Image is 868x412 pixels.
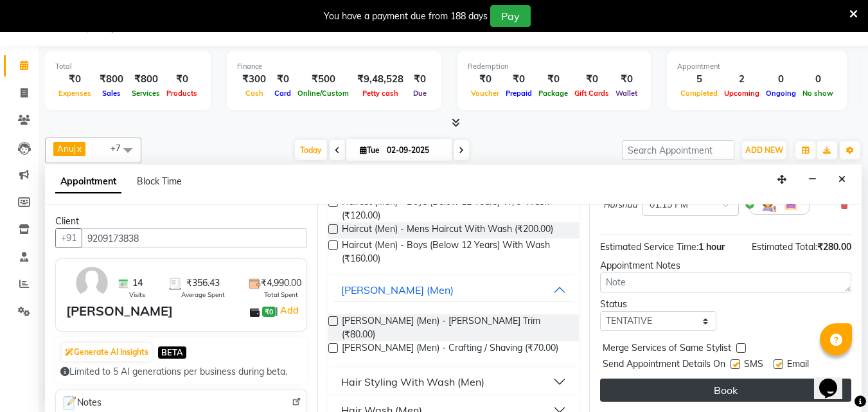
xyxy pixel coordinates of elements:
[66,301,173,321] div: [PERSON_NAME]
[57,143,76,154] span: Anuj
[600,259,851,273] div: Appointment Notes
[341,374,484,390] div: Hair Styling With Wash (Men)
[490,5,531,27] button: Pay
[342,314,569,341] span: [PERSON_NAME] (Men) - [PERSON_NAME] Trim (₹80.00)
[55,72,94,87] div: ₹0
[622,140,734,160] input: Search Appointment
[341,282,454,298] div: [PERSON_NAME] (Men)
[342,238,569,265] span: Haircut (Men) - Boys (Below 12 Years) With Wash (₹160.00)
[763,72,799,87] div: 0
[55,170,121,193] span: Appointment
[237,61,431,72] div: Finance
[600,298,716,311] div: Status
[55,61,200,72] div: Total
[342,195,569,222] span: Haircut (Men) - Boys (Below 12 Years) W/O Wash (₹120.00)
[571,89,612,98] span: Gift Cards
[294,89,352,98] span: Online/Custom
[535,72,571,87] div: ₹0
[721,72,763,87] div: 2
[128,72,163,87] div: ₹800
[99,89,124,98] span: Sales
[833,170,851,190] button: Close
[603,199,637,211] span: Harshad
[82,228,307,248] input: Search by Name/Mobile/Email/Code
[468,89,502,98] span: Voucher
[612,72,641,87] div: ₹0
[468,72,502,87] div: ₹0
[261,276,301,290] span: ₹4,990.00
[357,145,383,155] span: Tue
[62,343,152,361] button: Generate AI Insights
[814,361,855,399] iframe: chat widget
[137,175,182,187] span: Block Time
[237,72,271,87] div: ₹300
[744,357,763,373] span: SMS
[760,197,775,212] img: Hairdresser.png
[278,303,301,318] a: Add
[359,89,402,98] span: Petty cash
[271,72,294,87] div: ₹0
[61,395,102,411] span: Notes
[294,72,352,87] div: ₹500
[55,89,94,98] span: Expenses
[603,357,725,373] span: Send Appointment Details On
[745,145,783,155] span: ADD NEW
[817,241,851,253] span: ₹280.00
[94,72,128,87] div: ₹800
[60,365,302,379] div: Limited to 5 AI generations per business during beta.
[600,379,851,402] button: Book
[181,290,225,300] span: Average Spent
[677,61,837,72] div: Appointment
[242,89,267,98] span: Cash
[752,241,817,253] span: Estimated Total:
[502,89,535,98] span: Prepaid
[721,89,763,98] span: Upcoming
[698,241,725,253] span: 1 hour
[342,341,558,357] span: [PERSON_NAME] (Men) - Crafting / Shaving (₹70.00)
[535,89,571,98] span: Package
[342,222,553,238] span: Haircut (Men) - Mens Haircut With Wash (₹200.00)
[409,72,431,87] div: ₹0
[163,89,200,98] span: Products
[276,303,301,318] span: |
[55,228,82,248] button: +91
[783,197,799,212] img: Interior.png
[799,72,837,87] div: 0
[264,290,298,300] span: Total Spent
[132,276,143,290] span: 14
[262,307,276,317] span: ₹0
[271,89,294,98] span: Card
[55,215,307,228] div: Client
[383,141,447,160] input: 2025-09-02
[742,141,786,159] button: ADD NEW
[468,61,641,72] div: Redemption
[163,72,200,87] div: ₹0
[129,290,145,300] span: Visits
[333,370,574,393] button: Hair Styling With Wash (Men)
[677,72,721,87] div: 5
[502,72,535,87] div: ₹0
[73,264,111,301] img: avatar
[410,89,430,98] span: Due
[186,276,220,290] span: ₹356.43
[111,143,130,153] span: +7
[603,341,731,357] span: Merge Services of Same Stylist
[612,89,641,98] span: Wallet
[571,72,612,87] div: ₹0
[76,143,82,154] a: x
[799,89,837,98] span: No show
[677,89,721,98] span: Completed
[600,241,698,253] span: Estimated Service Time:
[158,346,186,359] span: BETA
[333,278,574,301] button: [PERSON_NAME] (Men)
[324,10,488,23] div: You have a payment due from 188 days
[763,89,799,98] span: Ongoing
[787,357,809,373] span: Email
[295,140,327,160] span: Today
[128,89,163,98] span: Services
[352,72,409,87] div: ₹9,48,528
